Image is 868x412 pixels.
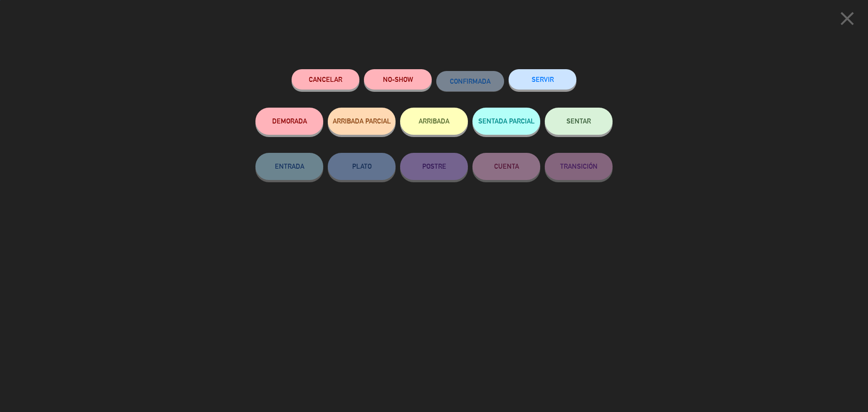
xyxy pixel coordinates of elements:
button: SENTADA PARCIAL [472,108,540,135]
span: SENTAR [566,117,591,125]
i: close [836,7,859,30]
button: Cancelar [292,69,359,90]
button: CUENTA [472,153,540,180]
button: CONFIRMADA [436,71,504,91]
span: ARRIBADA PARCIAL [333,117,391,125]
button: ARRIBADA PARCIAL [328,108,396,135]
button: SENTAR [545,108,613,135]
button: SERVIR [509,69,576,90]
button: TRANSICIÓN [545,153,613,180]
span: CONFIRMADA [450,77,491,85]
button: DEMORADA [255,108,323,135]
button: PLATO [328,153,396,180]
button: NO-SHOW [364,69,432,90]
button: ARRIBADA [400,108,468,135]
button: close [833,7,861,33]
button: POSTRE [400,153,468,180]
button: ENTRADA [255,153,323,180]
